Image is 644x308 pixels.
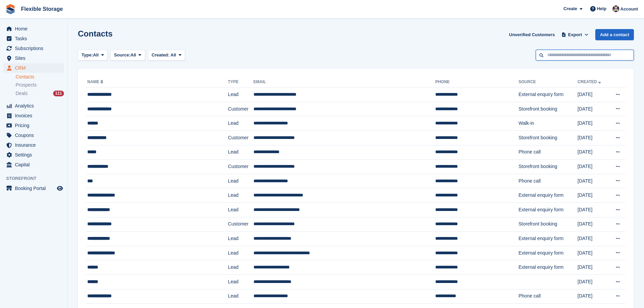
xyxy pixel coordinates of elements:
[578,88,608,102] td: [DATE]
[15,111,55,120] span: Invoices
[578,131,608,145] td: [DATE]
[53,91,64,96] div: 111
[228,203,253,217] td: Lead
[228,174,253,188] td: Lead
[578,116,608,131] td: [DATE]
[597,5,606,12] span: Help
[518,88,577,102] td: External enquiry form
[228,77,253,88] th: Type
[578,145,608,160] td: [DATE]
[228,217,253,232] td: Customer
[15,44,55,53] span: Subscriptions
[253,77,435,88] th: Email
[171,52,176,57] span: All
[3,34,64,43] a: menu
[578,217,608,232] td: [DATE]
[518,77,577,88] th: Source
[16,81,64,89] a: Prospects
[595,29,634,40] a: Add a contact
[228,260,253,275] td: Lead
[15,63,55,73] span: CRM
[228,188,253,203] td: Lead
[15,53,55,63] span: Sites
[613,5,619,12] img: Rachael Fisher
[578,232,608,246] td: [DATE]
[518,131,577,145] td: Storefront booking
[6,175,67,182] span: Storefront
[568,31,582,38] span: Export
[228,116,253,131] td: Lead
[18,3,66,15] a: Flexible Storage
[16,74,64,80] a: Contacts
[228,88,253,102] td: Lead
[228,102,253,116] td: Customer
[228,145,253,160] td: Lead
[3,121,64,130] a: menu
[228,275,253,289] td: Lead
[3,140,64,150] a: menu
[228,289,253,304] td: Lead
[506,29,557,40] a: Unverified Customers
[578,246,608,260] td: [DATE]
[518,232,577,246] td: External enquiry form
[15,140,55,150] span: Insurance
[518,174,577,188] td: Phone call
[578,289,608,304] td: [DATE]
[518,203,577,217] td: External enquiry form
[3,131,64,140] a: menu
[518,246,577,260] td: External enquiry form
[518,116,577,131] td: Walk-in
[518,145,577,160] td: Phone call
[578,260,608,275] td: [DATE]
[578,203,608,217] td: [DATE]
[82,52,93,58] span: Type:
[15,150,55,160] span: Settings
[110,50,145,61] button: Source: All
[578,79,602,84] a: Created
[87,79,105,84] a: Name
[228,232,253,246] td: Lead
[15,24,55,33] span: Home
[78,29,113,38] h1: Contacts
[3,184,64,193] a: menu
[228,160,253,174] td: Customer
[228,131,253,145] td: Customer
[56,184,64,192] a: Preview store
[15,101,55,111] span: Analytics
[78,50,108,61] button: Type: All
[620,6,638,13] span: Account
[93,52,99,58] span: All
[3,150,64,160] a: menu
[15,184,55,193] span: Booking Portal
[228,246,253,260] td: Lead
[16,82,37,88] span: Prospects
[15,121,55,130] span: Pricing
[15,34,55,43] span: Tasks
[518,217,577,232] td: Storefront booking
[578,275,608,289] td: [DATE]
[152,52,170,57] span: Created:
[16,90,64,97] a: Deals 111
[578,160,608,174] td: [DATE]
[3,160,64,169] a: menu
[148,50,185,61] button: Created: All
[560,29,590,40] button: Export
[114,52,130,58] span: Source:
[518,289,577,304] td: Phone call
[3,44,64,53] a: menu
[3,24,64,33] a: menu
[518,160,577,174] td: Storefront booking
[518,188,577,203] td: External enquiry form
[578,102,608,116] td: [DATE]
[3,53,64,63] a: menu
[16,90,28,97] span: Deals
[3,111,64,120] a: menu
[15,131,55,140] span: Coupons
[563,5,577,12] span: Create
[578,188,608,203] td: [DATE]
[131,52,136,58] span: All
[435,77,518,88] th: Phone
[578,174,608,188] td: [DATE]
[3,101,64,111] a: menu
[5,4,16,14] img: stora-icon-8386f47178a22dfd0bd8f6a31ec36ba5ce8667c1dd55bd0f319d3a0aa187defe.svg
